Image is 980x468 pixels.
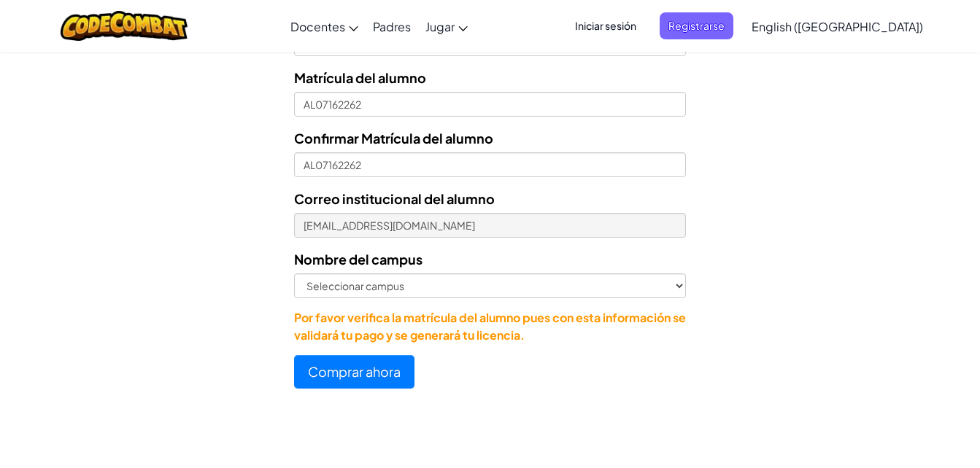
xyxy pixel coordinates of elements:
[294,67,426,88] label: Matrícula del alumno
[418,7,475,46] a: Jugar
[744,7,930,46] a: English ([GEOGRAPHIC_DATA])
[61,11,188,41] img: Logotipo de CodeCombat
[566,12,645,39] button: Iniciar sesión
[366,7,418,46] a: Padres
[283,7,366,46] a: Docentes
[660,12,733,39] button: Registrarse
[752,19,923,34] span: English ([GEOGRAPHIC_DATA])
[294,188,495,209] label: Correo institucional del alumno
[294,355,414,389] button: Comprar ahora
[425,19,455,34] span: Jugar
[294,249,423,270] label: Nombre del campus
[294,128,493,149] label: Confirmar Matrícula del alumno
[290,19,345,34] span: Docentes
[294,309,686,344] p: Por favor verifica la matrícula del alumno pues con esta información se validará tu pago y se gen...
